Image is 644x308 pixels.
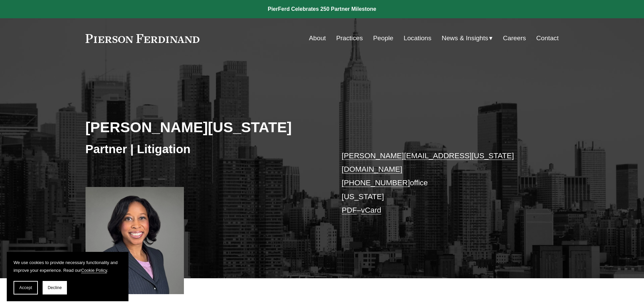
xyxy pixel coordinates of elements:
[342,151,514,173] a: [PERSON_NAME][EMAIL_ADDRESS][US_STATE][DOMAIN_NAME]
[342,206,357,214] a: PDF
[442,32,488,44] span: News & Insights
[14,259,122,274] p: We use cookies to provide necessary functionality and improve your experience. Read our .
[7,252,128,301] section: Cookie banner
[309,32,326,45] a: About
[373,32,393,45] a: People
[86,118,322,136] h2: [PERSON_NAME][US_STATE]
[19,285,32,290] span: Accept
[536,32,558,45] a: Contact
[361,206,381,214] a: vCard
[336,32,363,45] a: Practices
[503,32,526,45] a: Careers
[14,281,38,294] button: Accept
[404,32,431,45] a: Locations
[342,149,539,217] p: office [US_STATE] –
[81,268,107,273] a: Cookie Policy
[48,285,62,290] span: Decline
[43,281,67,294] button: Decline
[342,179,410,187] a: [PHONE_NUMBER]
[442,32,493,45] a: folder dropdown
[86,142,322,157] h3: Partner | Litigation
